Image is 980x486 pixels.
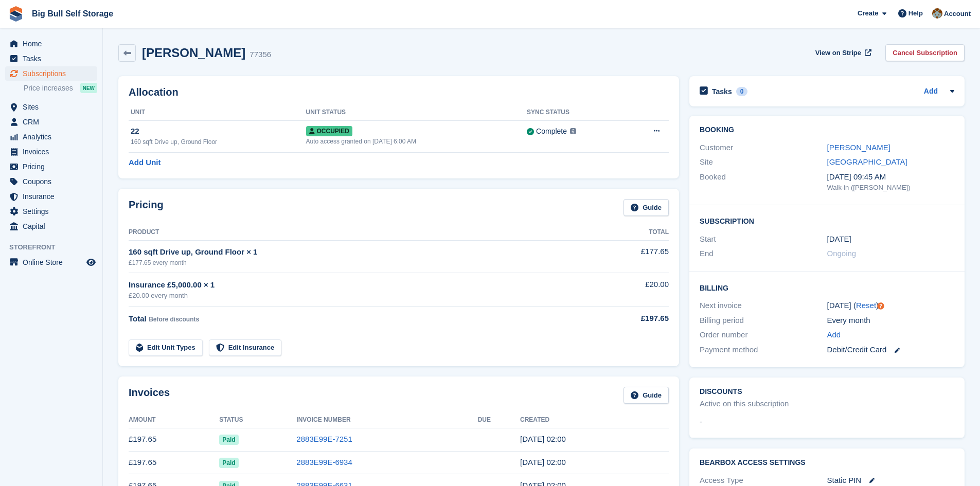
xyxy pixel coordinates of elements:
[700,329,827,341] div: Order number
[520,458,566,466] time: 2025-08-21 01:00:16 UTC
[5,66,97,81] a: menu
[5,51,97,66] a: menu
[5,159,97,174] a: menu
[23,66,84,81] span: Subscriptions
[815,48,861,58] span: View on Stripe
[5,189,97,204] a: menu
[700,282,954,293] h2: Billing
[827,233,851,245] time: 2025-03-21 01:00:00 UTC
[932,8,942,19] img: Mike Llewellen Palmer
[23,37,84,51] span: Home
[5,115,97,129] a: menu
[23,130,84,144] span: Analytics
[129,258,585,267] div: £177.65 every month
[296,435,352,443] a: 2883E99E-7251
[142,46,245,60] h2: [PERSON_NAME]
[23,204,84,219] span: Settings
[5,174,97,189] a: menu
[827,344,954,356] div: Debit/Credit Card
[536,126,567,137] div: Complete
[700,248,827,260] div: End
[85,256,97,268] a: Preview store
[885,44,965,61] a: Cancel Subscription
[827,315,954,327] div: Every month
[700,215,954,226] h2: Subscription
[520,435,566,443] time: 2025-09-21 01:00:20 UTC
[700,388,954,396] h2: Discounts
[23,255,84,269] span: Online Store
[700,344,827,356] div: Payment method
[80,83,97,93] div: NEW
[209,339,282,356] a: Edit Insurance
[700,233,827,245] div: Start
[700,142,827,154] div: Customer
[306,126,352,136] span: Occupied
[827,300,954,312] div: [DATE] ( )
[623,387,669,404] a: Guide
[23,115,84,129] span: CRM
[129,451,219,474] td: £197.65
[296,458,352,466] a: 2883E99E-6934
[24,83,73,93] span: Price increases
[129,199,164,216] h2: Pricing
[129,339,203,356] a: Edit Unit Types
[5,100,97,114] a: menu
[129,104,306,121] th: Unit
[811,44,874,61] a: View on Stripe
[736,87,748,96] div: 0
[700,126,954,134] h2: Booking
[478,412,520,428] th: Due
[520,412,669,428] th: Created
[908,8,923,19] span: Help
[585,313,669,325] div: £197.65
[131,125,306,137] div: 22
[700,156,827,168] div: Site
[5,204,97,219] a: menu
[219,458,238,468] span: Paid
[5,219,97,233] a: menu
[585,240,669,273] td: £177.65
[944,9,971,19] span: Account
[827,249,857,258] span: Ongoing
[827,183,954,193] div: Walk-in ([PERSON_NAME])
[856,301,876,310] a: Reset
[570,128,576,134] img: icon-info-grey-7440780725fd019a000dd9b08b2336e03edf1995a4989e88bcd33f0948082b44.svg
[700,300,827,312] div: Next invoice
[23,145,84,159] span: Invoices
[5,145,97,159] a: menu
[5,130,97,144] a: menu
[858,8,878,19] span: Create
[129,412,219,428] th: Amount
[129,428,219,451] td: £197.65
[700,315,827,327] div: Billing period
[527,104,626,121] th: Sync Status
[306,104,527,121] th: Unit Status
[28,5,117,22] a: Big Bull Self Storage
[23,159,84,174] span: Pricing
[712,87,732,96] h2: Tasks
[924,86,938,98] a: Add
[306,137,527,146] div: Auto access granted on [DATE] 6:00 AM
[131,137,306,147] div: 160 sqft Drive up, Ground Floor
[149,316,199,323] span: Before discounts
[250,49,271,61] div: 77356
[623,199,669,216] a: Guide
[700,171,827,193] div: Booked
[129,387,170,404] h2: Invoices
[8,6,24,22] img: stora-icon-8386f47178a22dfd0bd8f6a31ec36ba5ce8667c1dd55bd0f319d3a0aa187defe.svg
[129,314,147,323] span: Total
[129,246,585,258] div: 160 sqft Drive up, Ground Floor × 1
[23,189,84,204] span: Insurance
[5,37,97,51] a: menu
[876,301,885,311] div: Tooltip anchor
[296,412,477,428] th: Invoice Number
[129,291,585,301] div: £20.00 every month
[129,224,585,241] th: Product
[23,174,84,189] span: Coupons
[700,398,789,410] div: Active on this subscription
[24,82,97,94] a: Price increases NEW
[585,273,669,307] td: £20.00
[827,143,890,152] a: [PERSON_NAME]
[219,412,296,428] th: Status
[585,224,669,241] th: Total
